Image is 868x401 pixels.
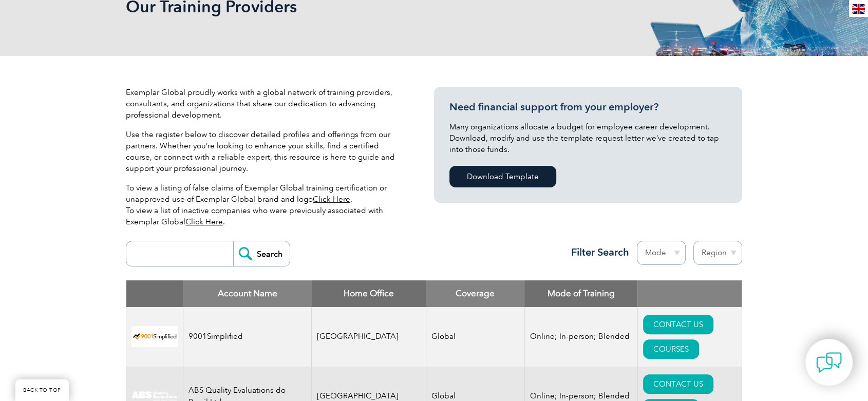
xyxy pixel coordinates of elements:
a: CONTACT US [643,315,713,334]
p: Exemplar Global proudly works with a global network of training providers, consultants, and organ... [126,87,403,121]
p: To view a listing of false claims of Exemplar Global training certification or unapproved use of ... [126,182,403,227]
th: Home Office: activate to sort column ascending [312,280,426,307]
a: Click Here [313,195,350,204]
td: Global [426,307,524,367]
h3: Filter Search [565,246,629,259]
p: Many organizations allocate a budget for employee career development. Download, modify and use th... [449,121,727,155]
a: BACK TO TOP [15,379,69,401]
h3: Need financial support from your employer? [449,101,727,113]
th: Mode of Training: activate to sort column ascending [524,280,637,307]
a: Download Template [449,166,556,187]
p: Use the register below to discover detailed profiles and offerings from our partners. Whether you... [126,129,403,174]
input: Search [233,241,290,266]
a: COURSES [643,339,699,359]
img: contact-chat.png [816,350,842,375]
th: : activate to sort column ascending [637,280,742,307]
th: Account Name: activate to sort column descending [183,280,312,307]
img: en [852,4,865,14]
a: CONTACT US [643,374,713,394]
td: [GEOGRAPHIC_DATA] [312,307,426,367]
th: Coverage: activate to sort column ascending [426,280,524,307]
img: 37c9c059-616f-eb11-a812-002248153038-logo.png [131,326,178,347]
a: Click Here [185,217,223,226]
td: Online; In-person; Blended [524,307,637,367]
td: 9001Simplified [183,307,312,367]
